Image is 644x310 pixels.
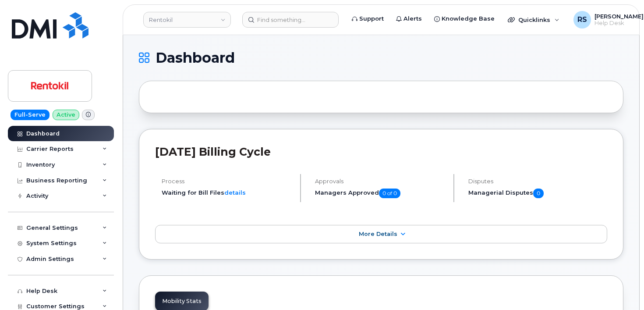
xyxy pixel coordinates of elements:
iframe: Messenger Launcher [606,272,637,303]
a: details [224,189,246,196]
h2: [DATE] Billing Cycle [155,145,607,158]
h5: Managers Approved [315,189,446,198]
span: Dashboard [156,51,235,64]
h4: Approvals [315,178,446,185]
h5: Managerial Disputes [468,189,607,198]
span: More Details [359,231,397,237]
span: 0 [533,189,544,198]
li: Waiting for Bill Files [162,189,293,197]
h4: Process [162,178,293,185]
span: 0 of 0 [379,189,400,198]
h4: Disputes [468,178,607,185]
